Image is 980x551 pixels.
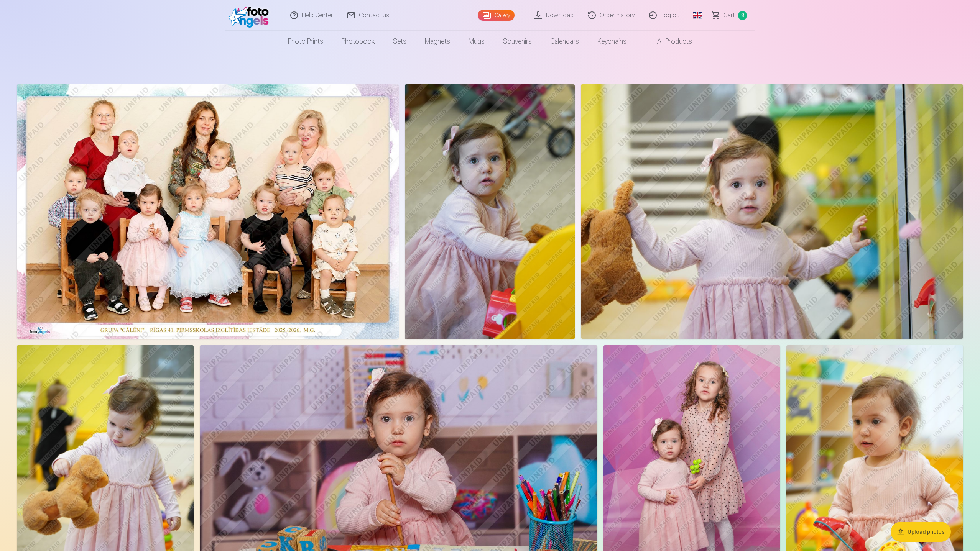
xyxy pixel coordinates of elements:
[891,522,951,542] button: Upload photos
[723,11,735,20] span: Сart
[738,11,747,20] span: 8
[494,31,541,52] a: Souvenirs
[541,31,588,52] a: Calendars
[588,31,636,52] a: Keychains
[459,31,494,52] a: Mugs
[279,31,332,52] a: Photo prints
[478,10,515,21] a: Gallery
[229,3,273,28] img: /fa1
[332,31,384,52] a: Photobook
[416,31,459,52] a: Magnets
[636,31,701,52] a: All products
[384,31,416,52] a: Sets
